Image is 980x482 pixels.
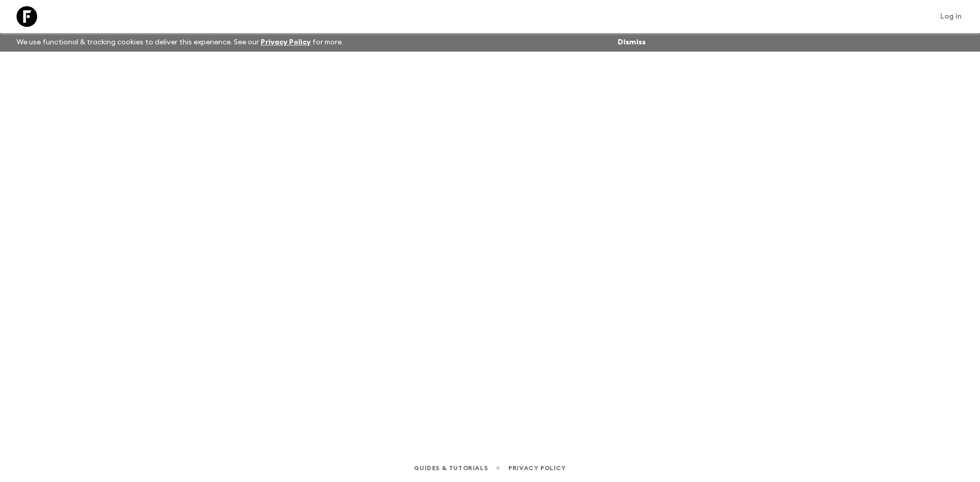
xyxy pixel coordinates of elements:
button: Dismiss [615,35,648,50]
p: We use functional & tracking cookies to deliver this experience. See our for more. [12,33,347,52]
a: Guides & Tutorials [414,462,488,474]
a: Log in [935,9,968,24]
a: Privacy Policy [261,39,311,46]
a: Privacy Policy [508,462,566,474]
